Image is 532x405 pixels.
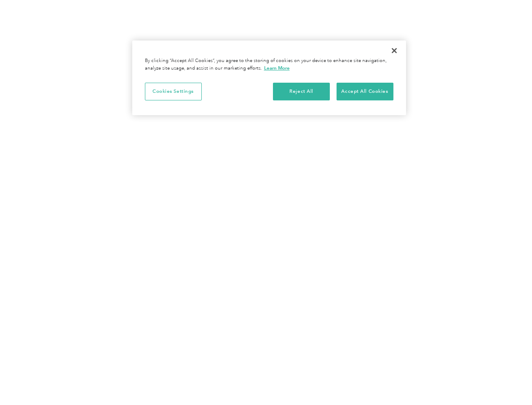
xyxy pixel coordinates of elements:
a: More information about your privacy, opens in a new tab [264,65,290,71]
div: By clicking “Accept All Cookies”, you agree to the storing of cookies on your device to enhance s... [145,57,393,72]
button: Reject All [273,83,330,100]
button: Accept All Cookies [337,83,393,100]
div: Cookie banner [132,40,406,115]
div: Privacy [132,40,406,115]
button: Cookies Settings [145,83,202,100]
button: Close [385,41,404,60]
